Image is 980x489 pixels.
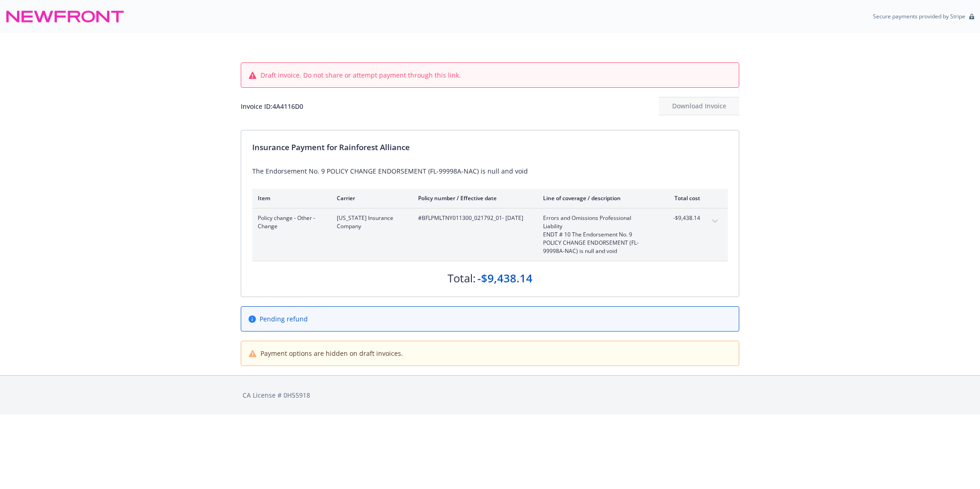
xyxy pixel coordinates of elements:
span: ENDT # 10 The Endorsement No. 9 POLICY CHANGE ENDORSEMENT (FL-99998A-NAC) is null and void [543,230,651,255]
span: -$9,438.14 [666,214,700,222]
div: Total cost [666,194,700,202]
button: Download Invoice [659,97,739,115]
span: Draft invoice. Do not share or attempt payment through this link. [261,70,461,80]
div: Carrier [337,194,403,202]
div: Policy number / Effective date [418,194,528,202]
span: [US_STATE] Insurance Company [337,214,403,230]
div: CA License # 0H55918 [243,390,737,400]
span: Policy change - Other - Change [258,214,322,230]
p: Secure payments provided by Stripe [873,12,965,20]
div: The Endorsement No. 9 POLICY CHANGE ENDORSEMENT (FL-99998A-NAC) is null and void [252,166,728,176]
span: Errors and Omissions Professional Liability [543,214,651,230]
div: Download Invoice [659,97,739,115]
div: Total: [448,270,476,286]
div: Insurance Payment for Rainforest Alliance [252,141,728,153]
div: Policy change - Other - Change[US_STATE] Insurance Company#BFLPMLTNY011300_021792_01- [DATE]Error... [252,208,728,261]
button: expand content [708,214,722,229]
span: Errors and Omissions Professional LiabilityENDT # 10 The Endorsement No. 9 POLICY CHANGE ENDORSEM... [543,214,651,255]
div: Line of coverage / description [543,194,651,202]
span: Payment options are hidden on draft invoices. [261,348,403,358]
div: -$9,438.14 [477,270,532,286]
div: Item [258,194,322,202]
div: Invoice ID: 4A4116D0 [241,101,303,111]
span: #BFLPMLTNY011300_021792_01 - [DATE] [418,214,528,222]
span: Pending refund [260,314,308,324]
